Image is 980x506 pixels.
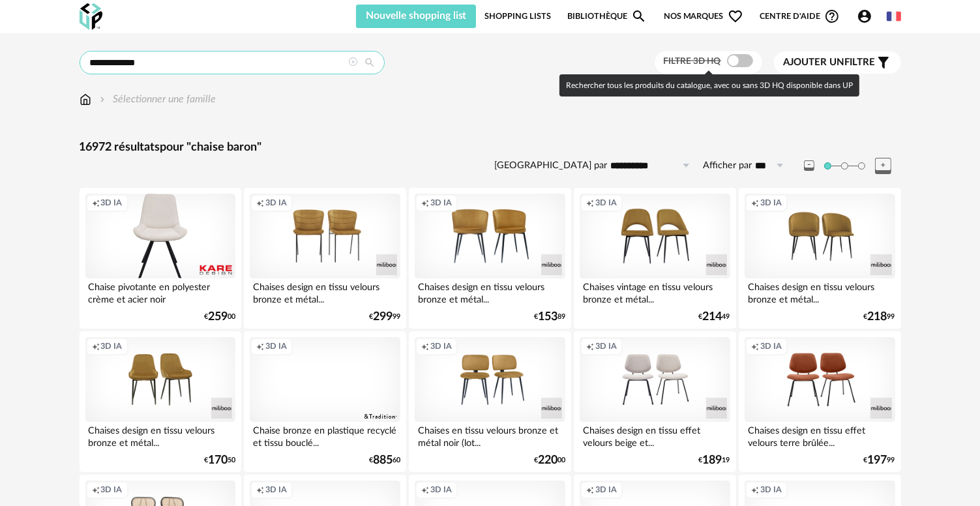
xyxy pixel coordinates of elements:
[760,484,782,495] span: 3D IA
[244,331,406,472] a: Creation icon 3D IA Chaise bronze en plastique recyclé et tissu bouclé... €88560
[265,341,287,351] span: 3D IA
[484,5,551,28] a: Shopping Lists
[876,55,891,70] span: Filter icon
[430,484,452,495] span: 3D IA
[97,92,108,107] img: svg+xml;base64,PHN2ZyB3aWR0aD0iMTYiIGhlaWdodD0iMTYiIHZpZXdCb3g9IjAgMCAxNiAxNiIgZmlsbD0ibm9uZSIgeG...
[204,456,235,465] div: € 50
[538,312,557,321] span: 153
[595,484,617,495] span: 3D IA
[887,9,901,23] img: fr
[751,341,759,351] span: Creation icon
[580,278,730,305] div: Chaises vintage en tissu velours bronze et métal...
[664,5,743,28] span: Nos marques
[739,188,900,329] a: Creation icon 3D IA Chaises design en tissu velours bronze et métal... €21899
[824,8,840,24] span: Help Circle Outline icon
[250,422,400,448] div: Chaise bronze en plastique recyclé et tissu bouclé...
[699,312,730,321] div: € 49
[373,312,393,321] span: 299
[595,341,617,351] span: 3D IA
[574,188,735,329] a: Creation icon 3D IA Chaises vintage en tissu velours bronze et métal... €21449
[784,57,845,67] span: Ajouter un
[595,198,617,208] span: 3D IA
[534,456,565,465] div: € 00
[760,8,840,24] span: Centre d'aideHelp Circle Outline icon
[409,331,571,472] a: Creation icon 3D IA Chaises en tissu velours bronze et métal noir (lot... €22000
[751,484,759,495] span: Creation icon
[80,188,241,329] a: Creation icon 3D IA Chaise pivotante en polyester crème et acier noir €25900
[356,5,477,28] button: Nouvelle shopping list
[751,198,759,208] span: Creation icon
[92,341,100,351] span: Creation icon
[580,422,730,448] div: Chaises design en tissu effet velours beige et...
[421,198,429,208] span: Creation icon
[92,198,100,208] span: Creation icon
[421,484,429,495] span: Creation icon
[664,57,721,66] span: Filtre 3D HQ
[495,160,608,172] label: [GEOGRAPHIC_DATA] par
[244,188,406,329] a: Creation icon 3D IA Chaises design en tissu velours bronze et métal... €29999
[704,160,752,172] label: Afficher par
[586,198,594,208] span: Creation icon
[586,341,594,351] span: Creation icon
[366,10,467,21] span: Nouvelle shopping list
[101,341,123,351] span: 3D IA
[774,52,901,74] button: Ajouter unfiltre Filter icon
[864,312,895,321] div: € 99
[256,484,264,495] span: Creation icon
[80,140,901,155] div: 16972 résultats
[567,5,647,28] a: BibliothèqueMagnify icon
[250,278,400,305] div: Chaises design en tissu velours bronze et métal...
[586,484,594,495] span: Creation icon
[92,484,100,495] span: Creation icon
[559,74,859,97] div: Rechercher tous les produits du catalogue, avec ou sans 3D HQ disponible dans UP
[265,484,287,495] span: 3D IA
[415,422,565,448] div: Chaises en tissu velours bronze et métal noir (lot...
[85,278,235,305] div: Chaise pivotante en polyester crème et acier noir
[760,341,782,351] span: 3D IA
[430,198,452,208] span: 3D IA
[745,278,895,305] div: Chaises design en tissu velours bronze et métal...
[421,341,429,351] span: Creation icon
[631,8,647,24] span: Magnify icon
[256,341,264,351] span: Creation icon
[80,3,102,30] img: OXP
[857,8,878,24] span: Account Circle icon
[160,141,262,153] span: pour "chaise baron"
[85,422,235,448] div: Chaises design en tissu velours bronze et métal...
[864,456,895,465] div: € 99
[208,312,228,321] span: 259
[409,188,571,329] a: Creation icon 3D IA Chaises design en tissu velours bronze et métal... €15389
[373,456,393,465] span: 885
[369,312,400,321] div: € 99
[703,456,722,465] span: 189
[204,312,235,321] div: € 00
[760,198,782,208] span: 3D IA
[80,92,91,107] img: svg+xml;base64,PHN2ZyB3aWR0aD0iMTYiIGhlaWdodD0iMTciIHZpZXdCb3g9IjAgMCAxNiAxNyIgZmlsbD0ibm9uZSIgeG...
[857,8,872,24] span: Account Circle icon
[101,198,123,208] span: 3D IA
[868,456,887,465] span: 197
[534,312,565,321] div: € 89
[728,8,743,24] span: Heart Outline icon
[97,92,216,107] div: Sélectionner une famille
[265,198,287,208] span: 3D IA
[415,278,565,305] div: Chaises design en tissu velours bronze et métal...
[784,56,876,69] span: filtre
[80,331,241,472] a: Creation icon 3D IA Chaises design en tissu velours bronze et métal... €17050
[430,341,452,351] span: 3D IA
[868,312,887,321] span: 218
[699,456,730,465] div: € 19
[256,198,264,208] span: Creation icon
[538,456,557,465] span: 220
[101,484,123,495] span: 3D IA
[208,456,228,465] span: 170
[739,331,900,472] a: Creation icon 3D IA Chaises design en tissu effet velours terre brûlée... €19799
[574,331,735,472] a: Creation icon 3D IA Chaises design en tissu effet velours beige et... €18919
[703,312,722,321] span: 214
[745,422,895,448] div: Chaises design en tissu effet velours terre brûlée...
[369,456,400,465] div: € 60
